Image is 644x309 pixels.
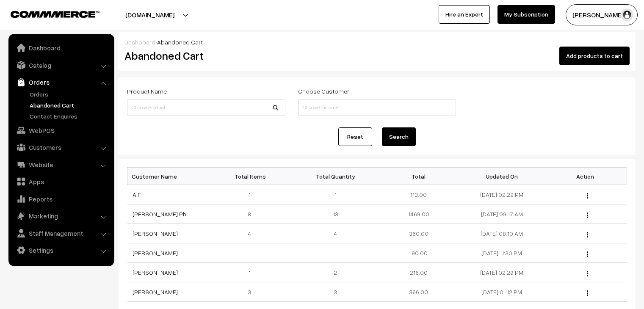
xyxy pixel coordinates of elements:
[338,127,372,146] a: Reset
[11,191,111,207] a: Reports
[157,39,203,46] span: Abandoned Cart
[439,5,490,24] a: Hire an Expert
[294,185,377,204] td: 1
[11,243,111,258] a: Settings
[11,58,111,73] a: Catalog
[498,5,555,24] a: My Subscription
[210,282,294,302] td: 3
[11,74,111,90] a: Orders
[298,87,349,96] label: Choose Customer
[124,38,630,47] div: /
[127,87,167,96] label: Product Name
[587,290,588,296] img: Menu
[377,185,460,204] td: 113.00
[377,204,460,224] td: 1469.00
[127,99,285,116] input: Choose Product
[587,251,588,257] img: Menu
[587,193,588,199] img: Menu
[133,269,178,276] a: [PERSON_NAME]
[210,168,294,185] th: Total Items
[124,49,285,62] h2: Abandoned Cart
[11,123,111,138] a: WebPOS
[28,90,111,99] a: Orders
[460,243,544,263] td: [DATE] 11:30 PM
[11,140,111,155] a: Customers
[587,212,588,218] img: Menu
[382,127,416,146] button: Search
[460,168,544,185] th: Updated On
[210,263,294,282] td: 1
[460,282,544,302] td: [DATE] 01:12 PM
[124,39,155,46] a: Dashboard
[133,230,178,237] a: [PERSON_NAME]
[377,243,460,263] td: 190.00
[11,40,111,55] a: Dashboard
[11,226,111,241] a: Staff Management
[294,263,377,282] td: 2
[294,243,377,263] td: 1
[621,8,633,21] img: user
[133,210,186,218] a: [PERSON_NAME] Ph
[133,288,178,295] a: [PERSON_NAME]
[210,185,294,204] td: 1
[210,243,294,263] td: 1
[210,224,294,243] td: 4
[294,224,377,243] td: 4
[377,224,460,243] td: 360.00
[377,168,460,185] th: Total
[133,249,178,257] a: [PERSON_NAME]
[544,168,627,185] th: Action
[294,282,377,302] td: 3
[587,232,588,237] img: Menu
[377,263,460,282] td: 216.00
[460,263,544,282] td: [DATE] 02:29 PM
[559,47,630,65] button: Add products to cart
[298,99,456,116] input: Choose Customer
[11,208,111,223] a: Marketing
[587,271,588,276] img: Menu
[11,8,85,19] a: COMMMERCE
[294,168,377,185] th: Total Quantity
[210,204,294,224] td: 8
[11,157,111,172] a: Website
[127,168,211,185] th: Customer Name
[28,112,111,121] a: Contact Enquires
[28,101,111,110] a: Abandoned Cart
[11,11,100,17] img: COMMMERCE
[377,282,460,302] td: 366.00
[566,4,638,25] button: [PERSON_NAME]…
[294,204,377,224] td: 13
[460,185,544,204] td: [DATE] 02:22 PM
[133,191,141,198] a: A F
[460,204,544,224] td: [DATE] 09:17 AM
[11,174,111,189] a: Apps
[96,4,204,25] button: [DOMAIN_NAME]
[460,224,544,243] td: [DATE] 08:10 AM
